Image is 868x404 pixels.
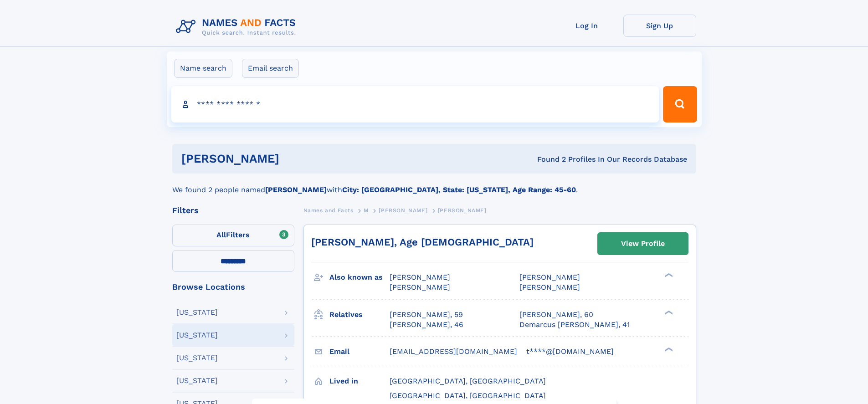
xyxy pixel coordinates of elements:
[623,15,696,37] a: Sign Up
[390,391,546,400] span: [GEOGRAPHIC_DATA], [GEOGRAPHIC_DATA]
[550,15,623,37] a: Log In
[172,225,294,246] label: Filters
[329,307,390,322] h3: Relatives
[303,205,354,216] a: Names and Facts
[663,272,673,278] div: ❯
[216,230,226,239] span: All
[519,273,580,281] span: [PERSON_NAME]
[621,233,665,254] div: View Profile
[176,377,218,384] div: [US_STATE]
[390,377,546,385] span: [GEOGRAPHIC_DATA], [GEOGRAPHIC_DATA]
[176,354,218,362] div: [US_STATE]
[390,347,517,356] span: [EMAIL_ADDRESS][DOMAIN_NAME]
[329,373,390,389] h3: Lived in
[519,310,593,320] a: [PERSON_NAME], 60
[172,206,294,215] div: Filters
[408,154,687,164] div: Found 2 Profiles In Our Records Database
[663,86,697,123] button: Search Button
[390,310,463,320] a: [PERSON_NAME], 59
[171,86,659,123] input: search input
[663,309,673,315] div: ❯
[176,332,218,339] div: [US_STATE]
[172,15,303,39] img: Logo Names and Facts
[181,153,408,164] h1: [PERSON_NAME]
[329,270,390,285] h3: Also known as
[265,185,327,194] b: [PERSON_NAME]
[390,273,450,281] span: [PERSON_NAME]
[172,174,696,195] div: We found 2 people named with .
[519,283,580,291] span: [PERSON_NAME]
[311,236,534,248] a: [PERSON_NAME], Age [DEMOGRAPHIC_DATA]
[519,320,630,330] a: Demarcus [PERSON_NAME], 41
[598,233,688,255] a: View Profile
[390,320,463,330] a: [PERSON_NAME], 46
[342,185,576,194] b: City: [GEOGRAPHIC_DATA], State: [US_STATE], Age Range: 45-60
[364,207,369,214] span: M
[176,309,218,316] div: [US_STATE]
[172,283,294,291] div: Browse Locations
[364,205,369,216] a: M
[174,59,232,78] label: Name search
[329,344,390,359] h3: Email
[438,207,487,214] span: [PERSON_NAME]
[242,59,299,78] label: Email search
[663,346,673,352] div: ❯
[379,207,427,214] span: [PERSON_NAME]
[379,205,427,216] a: [PERSON_NAME]
[390,283,450,291] span: [PERSON_NAME]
